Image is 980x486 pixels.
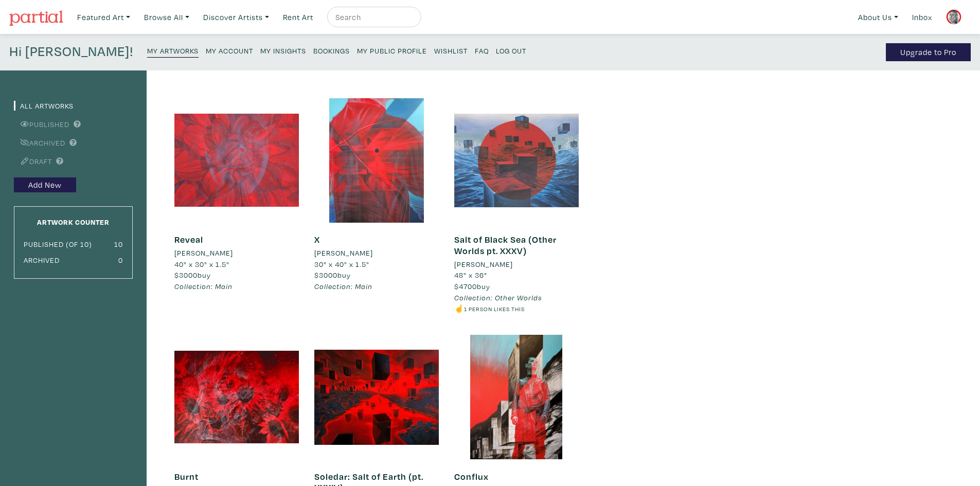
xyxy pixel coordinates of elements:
[14,177,76,192] a: Add New
[147,46,199,56] small: My Artworks
[139,7,194,28] a: Browse All
[454,259,579,270] a: [PERSON_NAME]
[853,7,903,28] a: About Us
[314,247,373,259] li: [PERSON_NAME]
[174,259,229,269] span: 40" x 30" x 1.5"
[9,43,133,61] h4: Hi [PERSON_NAME]!
[73,7,135,28] a: Featured Art
[314,233,320,245] a: X
[314,270,351,280] span: buy
[174,233,203,245] a: Reveal
[434,46,468,56] small: Wishlist
[454,259,513,270] li: [PERSON_NAME]
[886,43,971,61] a: Upgrade to Pro
[454,303,579,314] li: ☝️
[475,46,489,56] small: FAQ
[174,471,199,482] a: Burnt
[434,43,468,57] a: Wishlist
[496,46,526,56] small: Log Out
[454,281,477,291] span: $4700
[174,247,233,259] li: [PERSON_NAME]
[37,217,110,227] small: Artwork Counter
[114,239,123,249] small: 10
[454,293,542,302] em: Collection: Other Worlds
[454,233,557,257] a: Salt of Black Sea (Other Worlds pt. XXXV)
[475,43,489,57] a: FAQ
[946,9,961,25] img: phpThumb.php
[24,239,92,249] small: Published (of 10)
[314,259,369,269] span: 30" x 40" x 1.5"
[14,119,69,129] a: Published
[24,255,60,265] small: Archived
[174,281,233,291] em: Collection: Main
[14,156,52,166] a: Draft
[260,43,306,57] a: My Insights
[334,11,412,24] input: Search
[278,7,318,28] a: Rent Art
[174,270,211,280] span: buy
[454,281,490,291] span: buy
[454,471,489,482] a: Conflux
[314,270,337,280] span: $3000
[260,46,306,56] small: My Insights
[313,46,350,56] small: Bookings
[313,43,350,57] a: Bookings
[464,305,525,313] small: 1 person likes this
[199,7,274,28] a: Discover Artists
[454,270,487,280] span: 48" x 36"
[314,281,372,291] em: Collection: Main
[206,46,253,56] small: My Account
[357,46,427,56] small: My Public Profile
[118,255,123,265] small: 0
[14,138,65,148] a: Archived
[14,101,74,111] a: All Artworks
[206,43,253,57] a: My Account
[147,43,199,58] a: My Artworks
[496,43,526,57] a: Log Out
[174,270,198,280] span: $3000
[314,247,439,259] a: [PERSON_NAME]
[174,247,299,259] a: [PERSON_NAME]
[357,43,427,57] a: My Public Profile
[907,7,937,28] a: Inbox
